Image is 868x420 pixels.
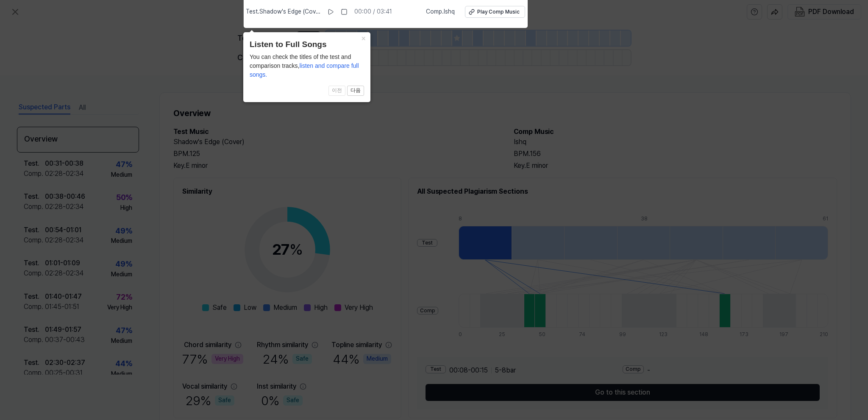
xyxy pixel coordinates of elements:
header: Listen to Full Songs [250,39,364,51]
span: Comp . Ishq [426,8,455,16]
span: Test . Shadow's Edge (Cover) [246,8,320,16]
button: Close [357,32,370,44]
div: 00:00 / 03:41 [354,8,392,16]
div: You can check the titles of the test and comparison tracks, [250,53,364,79]
button: Play Comp Music [465,6,525,18]
div: Play Comp Music [477,8,520,16]
button: 다음 [347,86,364,96]
span: listen and compare full songs. [250,62,359,78]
